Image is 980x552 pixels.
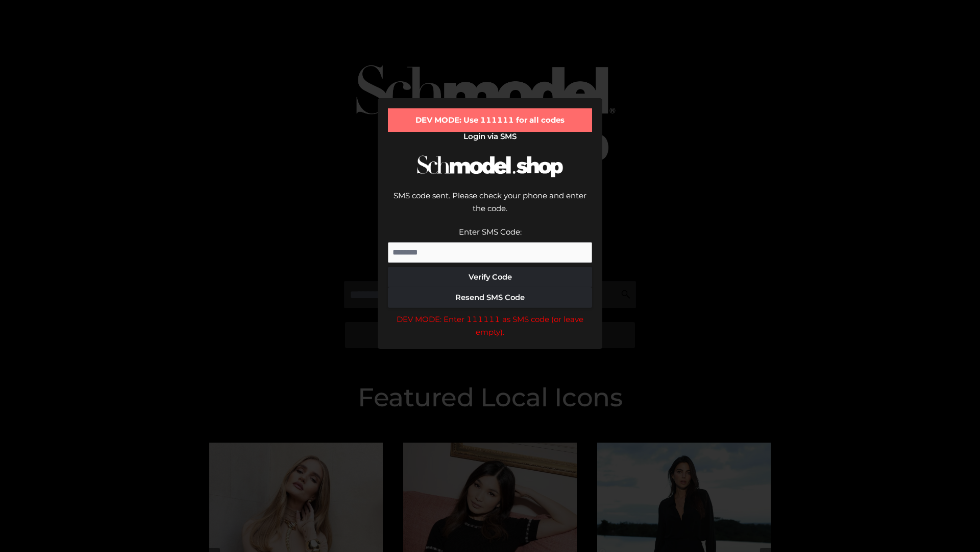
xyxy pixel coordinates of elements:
[388,313,592,339] div: DEV MODE: Enter 111111 as SMS code (or leave empty).
[388,287,592,308] button: Resend SMS Code
[388,108,592,132] div: DEV MODE: Use 111111 for all codes
[413,146,567,187] img: Schmodel Logo
[388,132,592,141] h2: Login via SMS
[388,267,592,287] button: Verify Code
[459,227,522,237] label: Enter SMS Code:
[388,189,592,225] div: SMS code sent. Please check your phone and enter the code.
